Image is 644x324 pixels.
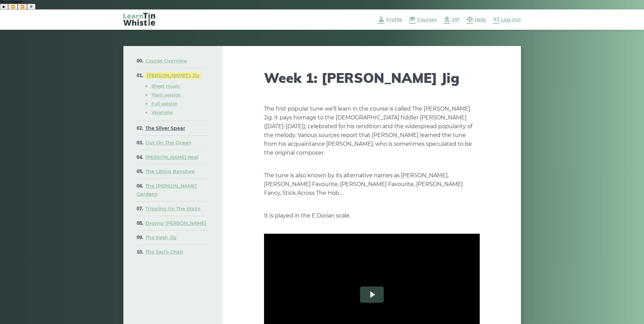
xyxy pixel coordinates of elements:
a: Log Out [493,17,521,23]
span: Help [475,17,486,23]
span: Profile [386,17,402,23]
a: Out On The Ocean [145,140,192,146]
a: [PERSON_NAME]’s Jig [145,72,201,78]
a: The [PERSON_NAME] Gardens [137,183,197,197]
p: The first popular tune we’ll learn in the course is called The [PERSON_NAME] Jig. It pays homage ... [264,105,480,157]
button: Settings [27,4,35,9]
a: The Lilting Banshee [145,168,195,175]
a: Profile [378,17,402,23]
a: The Earl’s Chair [145,249,183,255]
a: Courses [409,17,437,23]
a: Sheet music [151,83,180,89]
a: [PERSON_NAME] Reel [145,154,198,160]
button: Forward [18,4,27,9]
span: VIP [452,17,460,23]
a: Tripping Up The Stairs [145,206,200,212]
a: Drowsy [PERSON_NAME] [145,220,206,226]
h1: Week 1: [PERSON_NAME] Jig [264,70,480,86]
a: Course Overview [145,58,187,64]
a: The Kesh Jig [145,234,176,240]
a: Varations [151,110,173,115]
a: The Silver Spear [145,125,185,131]
a: VIP [444,17,460,23]
span: Courses [417,17,437,23]
p: The tune is also known by its alternative names as [PERSON_NAME], [PERSON_NAME] Favourite, [PERSO... [264,171,480,198]
a: Help [467,17,486,23]
a: Full version [151,101,178,106]
a: Plain version [151,92,181,97]
img: LearnTinWhistle.com [123,12,155,26]
p: It is played in the E Dorian scale. [264,211,480,220]
span: Log Out [501,17,521,23]
button: Previous [8,4,18,9]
